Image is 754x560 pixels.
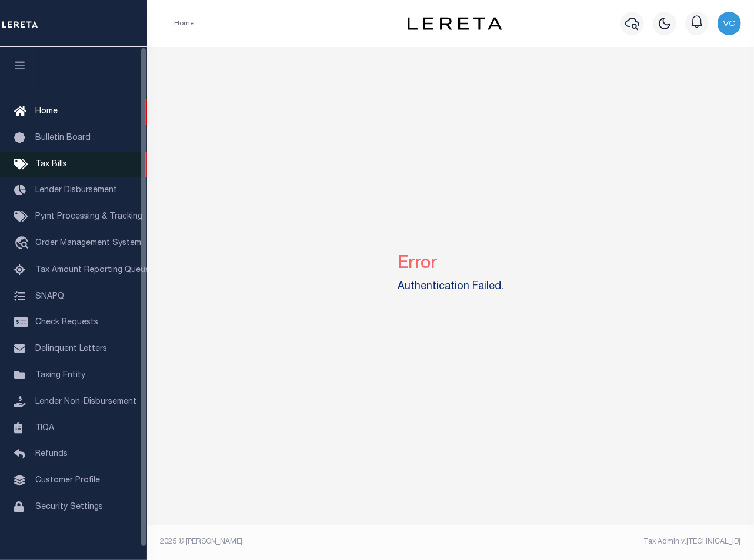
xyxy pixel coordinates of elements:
span: Bulletin Board [35,134,91,142]
span: Tax Amount Reporting Queue [35,266,150,274]
img: logo-dark.svg [408,17,502,30]
span: Check Requests [35,318,98,327]
span: Security Settings [35,503,103,511]
span: Delinquent Letters [35,345,107,353]
span: Tax Bills [35,160,67,169]
span: Refunds [35,450,68,458]
span: TIQA [35,424,54,432]
span: Pymt Processing & Tracking [35,213,142,221]
div: Tax Admin v.[TECHNICAL_ID] [459,536,741,547]
div: 2025 © [PERSON_NAME]. [152,536,451,547]
img: svg+xml;base64,PHN2ZyB4bWxucz0iaHR0cDovL3d3dy53My5vcmcvMjAwMC9zdmciIHBvaW50ZXItZXZlbnRzPSJub25lIi... [718,12,741,35]
label: Authentication Failed. [398,279,503,295]
span: Lender Disbursement [35,186,117,195]
span: Order Management System [35,239,141,247]
li: Home [174,18,194,29]
span: Taxing Entity [35,371,85,380]
span: Home [35,108,58,116]
h2: Error [398,244,503,274]
span: SNAPQ [35,292,64,300]
i: travel_explore [14,236,33,252]
span: Lender Non-Disbursement [35,398,136,406]
span: Customer Profile [35,477,100,485]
